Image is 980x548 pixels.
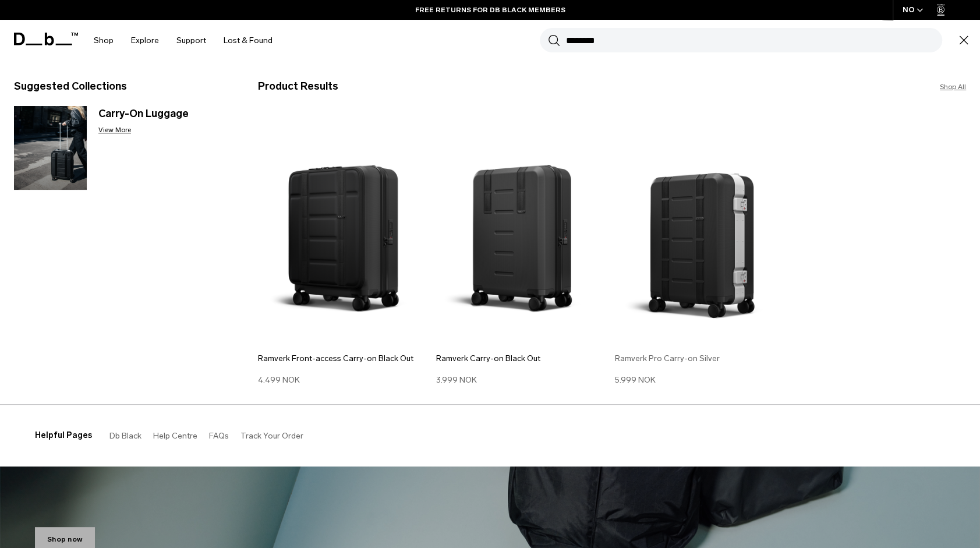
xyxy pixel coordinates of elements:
[98,106,235,122] h3: Carry-On Luggage
[14,106,87,190] img: Carry-On Luggage
[436,375,477,385] span: 3.999 NOK
[209,431,229,441] a: FAQs
[615,112,788,386] a: Ramverk Pro Carry-on Silver Ramverk Pro Carry-on Silver 5.999 NOK
[98,125,235,135] p: View More
[94,20,114,61] a: Shop
[615,112,788,345] img: Ramverk Pro Carry-on Silver
[14,106,235,194] a: Carry-On Luggage Carry-On Luggage View More
[436,112,609,386] a: Ramverk Carry-on Black Out Ramverk Carry-on Black Out 3.999 NOK
[109,431,141,441] a: Db Black
[436,112,609,345] img: Ramverk Carry-on Black Out
[224,20,273,61] a: Lost & Found
[436,352,609,365] h3: Ramverk Carry-on Black Out
[35,429,92,441] h3: Helpful Pages
[176,20,206,61] a: Support
[615,375,656,385] span: 5.999 NOK
[940,82,966,92] a: Shop All
[85,20,281,61] nav: Main Navigation
[258,79,612,94] h3: Product Results
[240,431,303,441] a: Track Your Order
[415,5,565,15] a: FREE RETURNS FOR DB BLACK MEMBERS
[258,112,431,386] a: Ramverk Front-access Carry-on Black Out Ramverk Front-access Carry-on Black Out 4.499 NOK
[258,112,431,345] img: Ramverk Front-access Carry-on Black Out
[615,352,788,365] h3: Ramverk Pro Carry-on Silver
[14,79,235,94] h3: Suggested Collections
[131,20,159,61] a: Explore
[258,352,431,365] h3: Ramverk Front-access Carry-on Black Out
[153,431,197,441] a: Help Centre
[258,375,300,385] span: 4.499 NOK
